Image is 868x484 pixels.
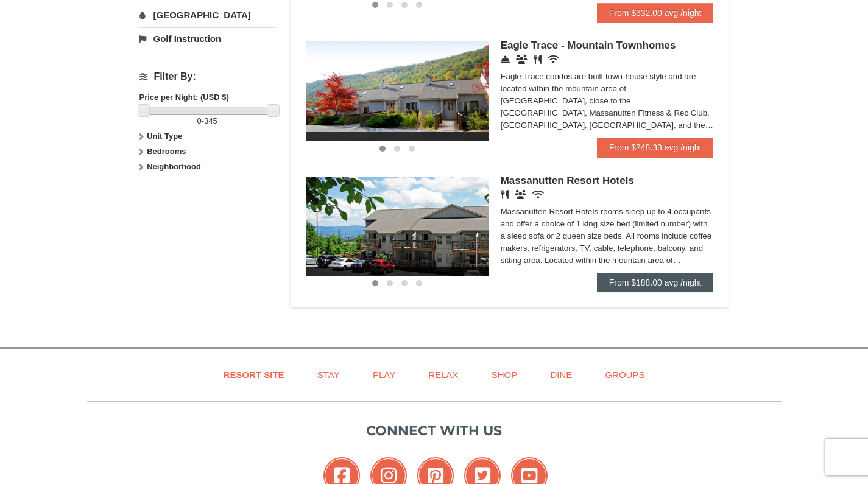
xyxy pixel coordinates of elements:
a: [GEOGRAPHIC_DATA] [139,4,275,26]
a: Groups [590,361,660,388]
h4: Filter By: [139,71,275,82]
strong: Unit Type [147,132,182,141]
span: Eagle Trace - Mountain Townhomes [501,40,676,51]
label: - [139,115,275,127]
strong: Bedrooms [147,147,186,156]
i: Concierge Desk [501,55,510,64]
i: Restaurant [501,190,509,199]
div: Eagle Trace condos are built town-house style and are located within the mountain area of [GEOGRA... [501,71,714,132]
a: Play [358,361,411,388]
a: Golf Instruction [139,27,275,50]
a: Dine [535,361,587,388]
a: Resort Site [208,361,300,388]
a: From $188.00 avg /night [597,273,714,292]
i: Restaurant [534,55,542,64]
a: Shop [476,361,533,388]
span: Massanutten Resort Hotels [501,175,634,186]
i: Banquet Facilities [515,190,526,199]
strong: Neighborhood [147,162,201,171]
i: Wireless Internet (free) [548,55,559,64]
a: Relax [413,361,473,388]
a: From $332.00 avg /night [597,3,714,23]
span: 0 [197,116,202,125]
a: Stay [302,361,355,388]
i: Conference Facilities [516,55,528,64]
p: Connect with us [87,421,782,441]
strong: Price per Night: (USD $) [139,93,229,102]
i: Wireless Internet (free) [532,190,544,199]
div: Massanutten Resort Hotels rooms sleep up to 4 occupants and offer a choice of 1 king size bed (li... [501,206,714,267]
a: From $248.33 avg /night [597,138,714,157]
span: 345 [204,116,217,125]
